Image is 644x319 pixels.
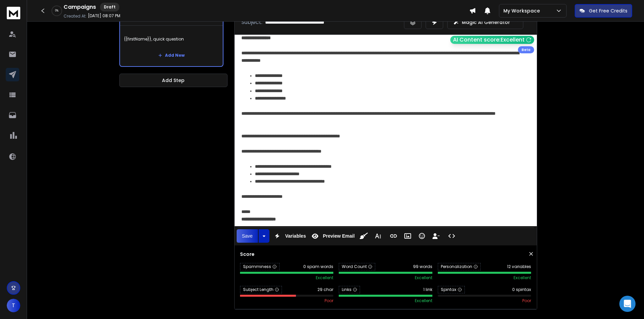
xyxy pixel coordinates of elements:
button: Emoticons [415,229,428,243]
span: 99 words [413,264,432,269]
button: Insert Image (Ctrl+P) [401,229,414,243]
button: Preview Email [309,229,356,243]
span: 0 spam words [303,264,333,269]
img: logo [7,7,20,19]
p: Magic AI Generator [462,19,510,26]
span: 12 variables [507,264,531,269]
span: excellent [415,275,432,281]
p: [DATE] 08:07 PM [88,13,120,19]
span: excellent [316,275,333,281]
button: Insert Link (Ctrl+K) [387,229,400,243]
span: Spintax [438,286,465,293]
button: Clean HTML [357,229,370,243]
span: 1 link [423,287,432,292]
h1: Campaigns [64,3,96,11]
span: poor [522,298,531,303]
p: {{firstName}}, quick question [124,30,219,49]
button: Save [237,229,258,243]
span: Links [339,286,360,293]
div: Open Intercom Messenger [619,296,636,312]
span: Preview Email [321,233,356,239]
span: Spamminess [240,263,280,270]
span: Variables [284,233,307,239]
button: T [7,299,20,312]
h3: Score [240,251,531,258]
span: Subject Length [240,286,282,293]
button: Insert Unsubscribe Link [430,229,443,243]
span: poor [325,298,333,303]
span: excellent [415,298,432,303]
p: 0 % [55,9,58,13]
span: excellent [514,275,531,281]
span: Word Count [339,263,375,270]
button: Magic AI Generator [447,16,523,29]
li: Step1CC/BCCA/Z Test{{firstName}}, quick questionAdd New [119,10,223,67]
button: Get Free Credits [575,4,632,18]
button: Code View [445,229,458,243]
p: My Workspace [503,7,543,14]
div: Draft [100,3,119,11]
div: Beta [518,46,534,53]
button: Add Step [119,74,228,87]
button: Add New [153,49,190,62]
p: Subject: [241,18,262,26]
span: Personalization [438,263,481,270]
button: Variables [271,229,307,243]
span: 0 spintax [512,287,531,292]
p: Get Free Credits [589,7,627,14]
p: Created At: [64,14,87,19]
button: More Text [372,229,384,243]
span: 29 char [317,287,333,292]
button: AI Content score:Excellent [450,36,534,44]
